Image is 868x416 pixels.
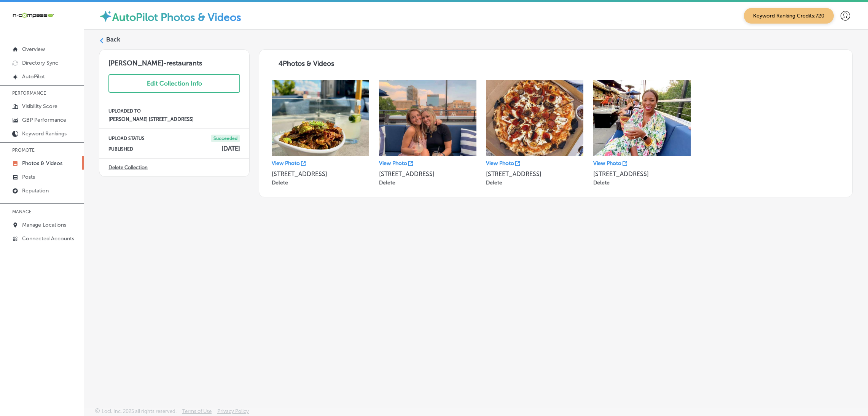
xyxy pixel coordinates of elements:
p: [STREET_ADDRESS] [486,170,583,178]
img: 660ab0bf-5cc7-4cb8-ba1c-48b5ae0f18e60NCTV_CLogo_TV_Black_-500x88.png [12,12,54,19]
p: [STREET_ADDRESS] [593,170,691,178]
img: autopilot-icon [99,10,112,23]
p: AutoPilot [22,73,45,80]
p: Delete [379,179,395,186]
p: Visibility Score [22,103,57,110]
a: Delete Collection [108,165,148,170]
p: View Photo [486,160,514,167]
p: Posts [22,174,35,180]
p: View Photo [272,160,300,167]
span: Succeeded [211,135,240,142]
p: View Photo [593,160,621,167]
label: AutoPilot Photos & Videos [112,11,241,24]
label: Back [106,35,120,44]
img: Collection thumbnail [593,80,691,156]
p: Connected Accounts [22,235,74,242]
img: Collection thumbnail [486,80,583,156]
p: View Photo [379,160,407,167]
p: [STREET_ADDRESS] [379,170,476,178]
p: Directory Sync [22,60,58,66]
span: Keyword Ranking Credits: 720 [744,8,834,24]
img: Collection thumbnail [272,80,369,156]
p: Manage Locations [22,222,66,228]
p: GBP Performance [22,117,66,123]
a: View Photo [486,160,520,167]
p: Reputation [22,187,49,194]
p: UPLOADED TO [108,108,240,114]
h3: [PERSON_NAME]-restaurants [99,50,249,67]
p: Locl, Inc. 2025 all rights reserved. [102,408,177,414]
p: Delete [272,179,288,186]
a: View Photo [379,160,413,167]
h4: [PERSON_NAME] [STREET_ADDRESS] [108,116,240,122]
p: UPLOAD STATUS [108,136,145,141]
p: PUBLISHED [108,146,133,152]
a: View Photo [593,160,627,167]
span: 4 Photos & Videos [279,59,334,68]
a: View Photo [272,160,306,167]
h4: [DATE] [221,145,240,152]
p: Overview [22,46,45,52]
p: Keyword Rankings [22,130,67,137]
p: Delete [486,179,502,186]
p: Delete [593,179,610,186]
button: Edit Collection Info [108,74,240,93]
img: Collection thumbnail [379,80,476,156]
p: Photos & Videos [22,160,62,167]
p: [STREET_ADDRESS] [272,170,369,178]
